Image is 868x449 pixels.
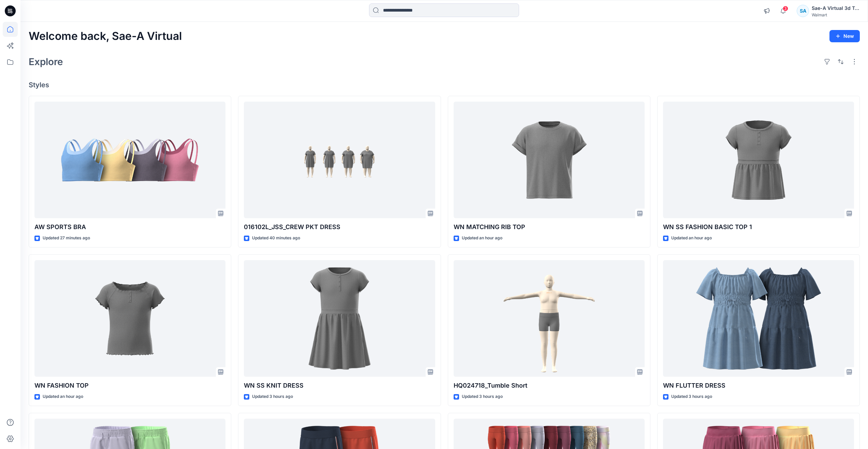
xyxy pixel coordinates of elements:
[34,222,225,232] p: AW SPORTS BRA
[671,235,712,242] p: Updated an hour ago
[244,381,435,390] p: WN SS KNIT DRESS
[454,260,645,377] a: HQ024718_Tumble Short
[34,381,225,390] p: WN FASHION TOP
[663,381,854,390] p: WN FLUTTER DRESS
[829,30,860,42] button: New
[43,393,83,400] p: Updated an hour ago
[244,222,435,232] p: 016102L_JSS_CREW PKT DRESS
[252,393,293,400] p: Updated 3 hours ago
[252,235,300,242] p: Updated 40 minutes ago
[462,393,503,400] p: Updated 3 hours ago
[29,30,182,43] h2: Welcome back, Sae-A Virtual
[671,393,712,400] p: Updated 3 hours ago
[43,235,90,242] p: Updated 27 minutes ago
[244,102,435,219] a: 016102L_JSS_CREW PKT DRESS
[454,381,645,390] p: HQ024718_Tumble Short
[663,222,854,232] p: WN SS FASHION BASIC TOP 1
[34,102,225,219] a: AW SPORTS BRA
[29,56,63,67] h2: Explore
[244,260,435,377] a: WN SS KNIT DRESS
[29,81,860,89] h4: Styles
[34,260,225,377] a: WN FASHION TOP
[783,6,788,11] span: 3
[454,222,645,232] p: WN MATCHING RIB TOP
[663,102,854,219] a: WN SS FASHION BASIC TOP 1
[812,4,859,12] div: Sae-A Virtual 3d Team
[797,5,809,17] div: SA
[663,260,854,377] a: WN FLUTTER DRESS
[812,12,859,17] div: Walmart
[462,235,502,242] p: Updated an hour ago
[454,102,645,219] a: WN MATCHING RIB TOP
